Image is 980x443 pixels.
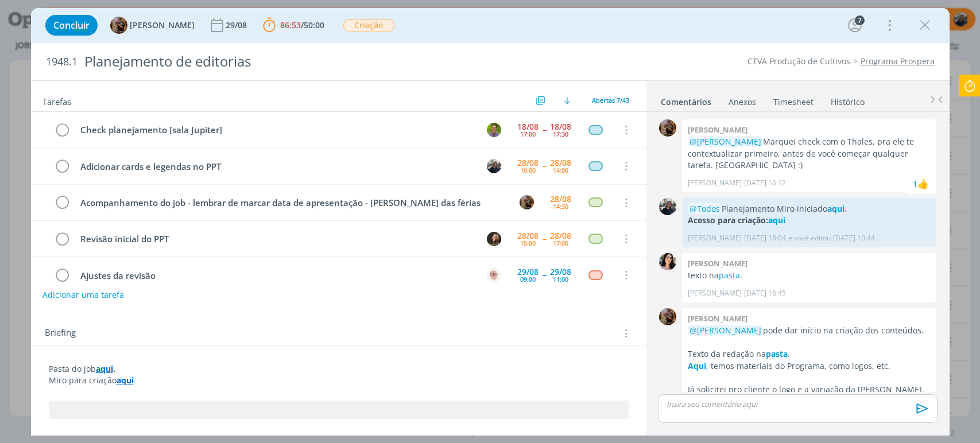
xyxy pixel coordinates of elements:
[113,363,115,374] strong: .
[564,97,571,104] img: arrow-down.svg
[688,233,742,243] p: [PERSON_NAME]
[846,16,864,34] button: 7
[45,15,98,36] button: Concluir
[659,198,676,215] img: M
[833,233,875,243] span: [DATE] 10:44
[343,18,395,33] button: Criação
[659,253,676,270] img: T
[517,232,539,240] div: 28/08
[280,20,301,30] span: 86:53
[688,215,768,226] strong: Acesso para criação:
[49,363,629,375] p: Pasta do job
[486,157,503,174] button: M
[543,271,546,279] span: --
[913,178,917,190] div: 1
[688,258,747,269] b: [PERSON_NAME]
[520,276,536,282] div: 09:00
[76,160,477,174] div: Adicionar cards e legendas no PPT
[550,232,571,240] div: 28/08
[45,326,76,341] span: Briefing
[550,159,571,167] div: 28/08
[76,269,477,283] div: Ajustes da revisão
[304,20,324,30] span: 50:00
[553,131,568,137] div: 17:30
[688,360,706,371] strong: Aqui
[861,56,935,67] a: Programa Prospera
[744,288,786,298] span: [DATE] 16:45
[487,268,501,282] img: A
[226,21,249,29] div: 29/08
[486,230,503,247] button: J
[550,268,571,276] div: 29/08
[553,276,568,282] div: 11:00
[42,94,71,107] span: Tarefas
[827,203,847,214] a: aqui.
[690,325,761,336] span: @[PERSON_NAME]
[768,215,785,226] a: aqui
[690,203,720,214] span: @Todos
[766,348,788,359] a: pasta
[688,125,747,135] b: [PERSON_NAME]
[747,56,850,67] a: CTVA Produção de Cultivos
[550,123,571,131] div: 18/08
[543,235,546,243] span: --
[520,131,536,137] div: 17:00
[550,195,571,203] div: 28/08
[487,159,501,173] img: M
[117,375,134,386] a: aqui
[592,96,629,104] span: Abertas 7/43
[76,123,477,137] div: Check planejamento [sala Jupiter]
[517,159,539,167] div: 28/08
[96,363,113,374] a: aqui
[688,203,930,215] p: Planejamento Miro iniciado
[520,167,536,173] div: 10:00
[855,15,865,25] div: 7
[130,21,195,29] span: [PERSON_NAME]
[688,288,742,298] p: [PERSON_NAME]
[80,48,560,76] div: Planejamento de editorias
[688,384,930,419] p: Já solicitei pro cliente o logo e a variação da [PERSON_NAME]. Assim que ele me enviar, eu te avi...
[788,233,831,243] span: e você editou
[688,136,930,171] p: Marquei check com o Thales, pra ele te contextualizar primeiro, antes de você começar qualquer ta...
[773,91,814,108] a: Timesheet
[553,240,568,246] div: 17:00
[487,232,501,246] img: J
[917,177,929,191] div: Mayara Peruzzo
[110,17,127,34] img: A
[688,360,930,372] p: , temos materiais do Programa, como logos, etc.
[553,203,568,209] div: 14:30
[110,17,195,34] button: A[PERSON_NAME]
[744,178,786,188] span: [DATE] 16:12
[487,123,501,137] img: T
[42,285,125,305] button: Adicionar uma tarefa
[830,91,865,108] a: Histórico
[520,240,536,246] div: 15:00
[343,19,394,32] span: Criação
[301,20,304,30] span: /
[719,270,740,281] a: pasta
[76,196,509,210] div: Acompanhamento do job - lembrar de marcar data de apresentação - [PERSON_NAME] das férias
[53,21,90,30] span: Concluir
[49,375,629,386] p: Miro para criação
[688,325,930,336] p: pode dar início na criação dos conteúdos.
[688,178,742,188] p: [PERSON_NAME]
[517,123,539,131] div: 18/08
[260,16,327,34] button: 86:53/50:00
[486,121,503,138] button: T
[520,195,534,209] img: A
[744,233,786,243] span: [DATE] 18:04
[690,136,761,147] span: @[PERSON_NAME]
[659,308,676,325] img: A
[31,8,950,436] div: dialog
[76,232,477,246] div: Revisão inicial do PPT
[518,194,536,211] button: A
[486,266,503,283] button: A
[517,268,539,276] div: 29/08
[688,270,930,281] p: texto na .
[543,162,546,170] span: --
